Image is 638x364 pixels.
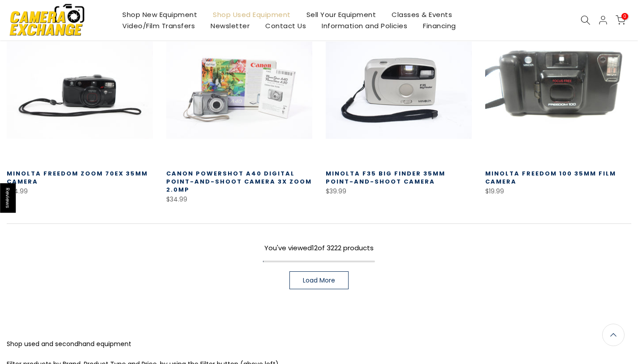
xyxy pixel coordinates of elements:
[384,9,460,20] a: Classes & Events
[115,20,203,31] a: Video/Film Transfers
[7,338,631,350] p: Shop used and secondhand equipment
[326,186,472,197] div: $39.99
[289,271,349,289] a: Load More
[7,169,148,186] a: Minolta Freedom Zoom 70EX 35mm Camera
[166,194,312,205] div: $34.99
[485,169,616,186] a: Minolta Freedom 100 35mm Film camera
[303,277,335,283] span: Load More
[415,20,464,31] a: Financing
[602,324,625,346] a: Back to the top
[485,186,631,197] div: $19.99
[621,13,628,20] span: 0
[326,169,445,186] a: Minolta F35 Big Finder 35mm Point-and-Shoot Camera
[205,9,299,20] a: Shop Used Equipment
[7,186,153,197] div: $34.99
[314,20,415,31] a: Information and Policies
[203,20,258,31] a: Newsletter
[115,9,205,20] a: Shop New Equipment
[298,9,384,20] a: Sell Your Equipment
[616,15,625,25] a: 0
[258,20,314,31] a: Contact Us
[166,169,312,194] a: Canon PowerShot A40 Digital Point-and-Shoot Camera 3x Zoom 2.0mp
[312,243,318,253] span: 12
[264,243,374,253] span: You've viewed of 3222 products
